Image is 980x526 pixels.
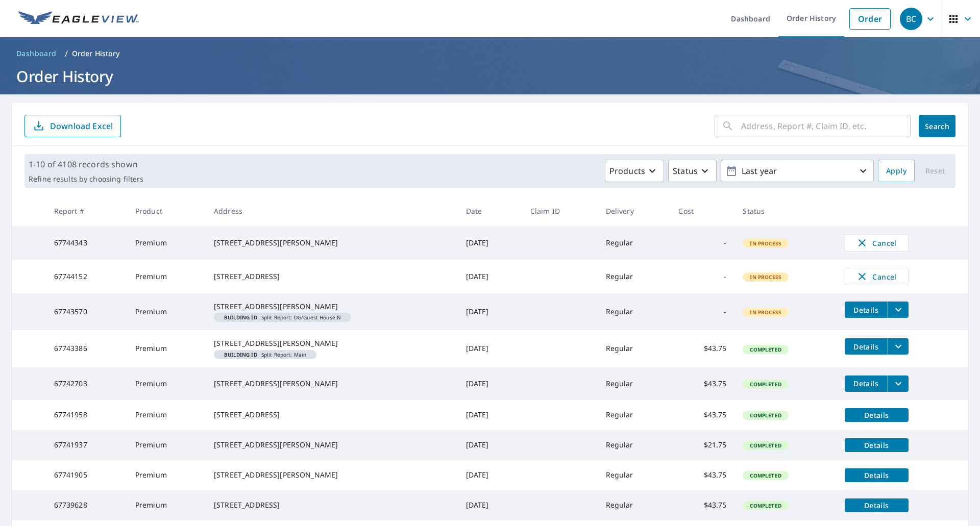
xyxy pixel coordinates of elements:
[458,330,522,367] td: [DATE]
[214,302,450,312] div: [STREET_ADDRESS][PERSON_NAME]
[16,48,57,59] span: Dashboard
[218,352,312,357] span: Split Report: Main
[734,196,836,226] th: Status
[886,165,906,178] span: Apply
[127,367,206,400] td: Premium
[214,271,450,282] div: [STREET_ADDRESS]
[458,196,522,226] th: Date
[127,400,206,430] td: Premium
[46,490,127,520] td: 67739628
[741,112,911,140] input: Address, Report #, Claim ID, etc.
[851,342,881,352] span: Details
[127,460,206,490] td: Premium
[888,338,909,355] button: filesDropdownBtn-67743386
[46,260,127,293] td: 67744152
[878,160,915,182] button: Apply
[46,367,127,400] td: 67742703
[127,430,206,460] td: Premium
[845,302,888,318] button: detailsBtn-67743570
[673,165,698,177] p: Status
[738,162,857,180] p: Last year
[851,305,881,315] span: Details
[888,375,909,392] button: filesDropdownBtn-67742703
[127,330,206,367] td: Premium
[670,196,734,226] th: Cost
[668,160,717,182] button: Status
[919,115,955,137] button: Search
[12,45,61,62] a: Dashboard
[598,293,671,330] td: Regular
[214,500,450,510] div: [STREET_ADDRESS]
[845,268,909,285] button: Cancel
[458,226,522,260] td: [DATE]
[522,196,598,226] th: Claim ID
[214,338,450,348] div: [STREET_ADDRESS][PERSON_NAME]
[670,330,734,367] td: $43.75
[744,273,788,281] span: In Process
[598,460,671,490] td: Regular
[598,260,671,293] td: Regular
[744,472,787,479] span: Completed
[851,440,902,450] span: Details
[851,500,902,510] span: Details
[845,438,909,452] button: detailsBtn-67741937
[845,375,888,392] button: detailsBtn-67742703
[46,430,127,460] td: 67741937
[851,410,902,420] span: Details
[46,226,127,260] td: 67744343
[598,196,671,226] th: Delivery
[458,430,522,460] td: [DATE]
[609,165,645,177] p: Products
[458,260,522,293] td: [DATE]
[670,260,734,293] td: -
[670,490,734,520] td: $43.75
[458,460,522,490] td: [DATE]
[598,430,671,460] td: Regular
[46,293,127,330] td: 67743570
[744,502,787,509] span: Completed
[218,315,347,320] span: Split Report: DG/Guest House N
[598,226,671,260] td: Regular
[127,490,206,520] td: Premium
[845,468,909,482] button: detailsBtn-67741905
[851,470,902,480] span: Details
[605,160,664,182] button: Products
[214,470,450,480] div: [STREET_ADDRESS][PERSON_NAME]
[24,115,121,137] button: Download Excel
[46,460,127,490] td: 67741905
[214,410,450,420] div: [STREET_ADDRESS]
[598,490,671,520] td: Regular
[598,367,671,400] td: Regular
[670,293,734,330] td: -
[744,412,787,419] span: Completed
[65,47,68,60] li: /
[851,379,881,388] span: Details
[206,196,458,226] th: Address
[744,381,787,388] span: Completed
[855,270,898,283] span: Cancel
[927,121,947,131] span: Search
[744,240,788,247] span: In Process
[224,315,257,320] em: Building ID
[458,367,522,400] td: [DATE]
[29,158,143,170] p: 1-10 of 4108 records shown
[18,11,139,27] img: EV Logo
[845,408,909,422] button: detailsBtn-67741958
[855,237,898,249] span: Cancel
[12,66,968,87] h1: Order History
[127,226,206,260] td: Premium
[46,330,127,367] td: 67743386
[670,226,734,260] td: -
[458,400,522,430] td: [DATE]
[670,430,734,460] td: $21.75
[127,196,206,226] th: Product
[845,234,909,252] button: Cancel
[845,338,888,355] button: detailsBtn-67743386
[744,442,787,449] span: Completed
[12,45,968,62] nav: breadcrumb
[670,460,734,490] td: $43.75
[72,48,120,59] p: Order History
[849,8,891,30] a: Order
[214,379,450,389] div: [STREET_ADDRESS][PERSON_NAME]
[29,174,143,184] p: Refine results by choosing filters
